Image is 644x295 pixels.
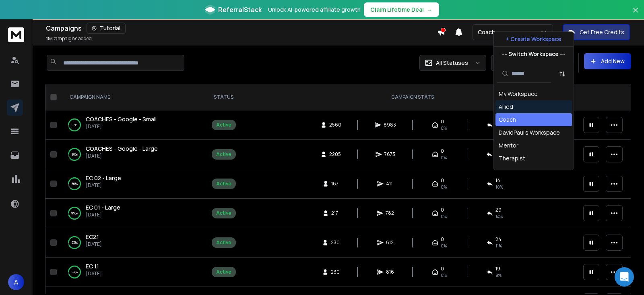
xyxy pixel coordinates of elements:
[201,84,246,110] th: STATUS
[331,239,340,246] span: 230
[495,243,502,249] span: 11 %
[216,181,231,187] div: Active
[499,154,525,162] div: Therapist
[584,53,631,69] button: Add New
[218,5,262,15] span: ReferralStack
[72,180,78,188] p: 86 %
[441,207,444,213] span: 0
[86,153,158,159] p: [DATE]
[554,66,570,82] button: Sort by Sort A-Z
[499,167,529,175] div: Therapist2
[499,90,538,98] div: My Workspace
[72,268,78,276] p: 93 %
[441,184,447,190] span: 0%
[386,181,394,187] span: 411
[441,213,447,220] span: 0%
[86,145,158,152] span: COACHES - Google - Large
[499,103,513,111] div: Allied
[216,151,231,158] div: Active
[441,125,447,131] span: 0%
[364,2,439,17] button: Claim Lifetime Deal→
[246,84,578,110] th: CAMPAIGN STATS
[495,272,502,278] span: 9 %
[495,266,500,272] span: 19
[46,23,437,34] div: Campaigns
[86,123,157,130] p: [DATE]
[441,177,444,184] span: 0
[441,154,447,161] span: 0%
[216,122,231,128] div: Active
[60,110,201,140] td: 91%COACHES - Google - Small[DATE]
[441,236,444,243] span: 0
[86,233,99,241] span: EC2.1
[494,32,574,46] button: + Create Workspace
[563,24,630,40] button: Get Free Credits
[478,28,498,36] p: Coach
[331,210,339,216] span: 217
[216,210,231,216] div: Active
[86,115,157,123] a: COACHES - Google - Small
[630,5,641,24] button: Close banner
[60,258,201,287] td: 93%EC 1.1[DATE]
[86,262,99,270] span: EC 1.1
[86,182,121,189] p: [DATE]
[72,150,78,158] p: 90 %
[615,267,634,287] div: Open Intercom Messenger
[441,266,444,272] span: 0
[60,169,201,199] td: 86%EC 02 - Large[DATE]
[331,269,340,275] span: 230
[86,262,99,270] a: EC 1.1
[46,35,92,42] p: Campaigns added
[86,174,121,182] span: EC 02 - Large
[46,35,51,42] span: 15
[384,151,395,158] span: 7673
[72,239,78,247] p: 93 %
[60,228,201,258] td: 93%EC2.1[DATE]
[331,181,339,187] span: 167
[495,236,502,243] span: 24
[386,239,394,246] span: 612
[495,213,503,220] span: 14 %
[427,6,433,14] span: →
[86,174,121,182] a: EC 02 - Large
[384,122,396,128] span: 8983
[329,151,341,158] span: 2205
[86,212,120,218] p: [DATE]
[8,274,24,290] button: A
[60,199,201,228] td: 95%EC 01 - Large[DATE]
[60,84,201,110] th: CAMPAIGN NAME
[386,269,394,275] span: 816
[495,207,502,213] span: 29
[441,243,447,249] span: 0%
[86,233,99,241] a: EC2.1
[491,55,549,71] button: Newest First
[60,140,201,169] td: 90%COACHES - Google - Large[DATE]
[499,116,516,124] div: Coach
[441,148,444,154] span: 0
[502,50,566,58] p: --- Switch Workspace ---
[329,122,341,128] span: 2560
[268,6,361,14] p: Unlock AI-powered affiliate growth
[86,270,102,277] p: [DATE]
[441,118,444,125] span: 0
[436,59,468,67] p: All Statuses
[499,141,518,150] div: Mentor
[495,177,500,184] span: 14
[86,204,120,212] a: EC 01 - Large
[506,35,561,43] p: + Create Workspace
[216,269,231,275] div: Active
[86,145,158,153] a: COACHES - Google - Large
[87,23,126,34] button: Tutorial
[441,272,447,278] span: 0%
[495,184,503,190] span: 10 %
[580,28,624,36] p: Get Free Credits
[71,209,78,217] p: 95 %
[386,210,394,216] span: 782
[216,239,231,246] div: Active
[499,129,560,137] div: DavidPaul's Workspace
[72,121,77,129] p: 91 %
